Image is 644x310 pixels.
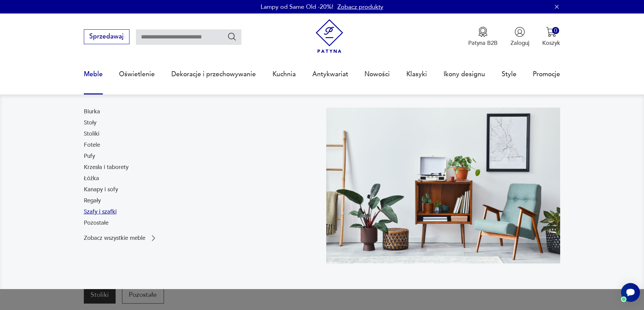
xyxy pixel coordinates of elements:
[272,59,296,90] a: Kuchnia
[84,219,109,227] a: Pozostałe
[84,130,99,138] a: Stoliki
[502,59,517,90] a: Style
[171,59,256,90] a: Dekoracje i przechowywanie
[84,197,101,205] a: Regały
[337,3,383,11] a: Zobacz produkty
[478,27,488,37] img: Ikona medalu
[542,39,560,47] p: Koszyk
[84,59,103,90] a: Meble
[84,208,117,216] a: Szafy i szafki
[621,283,640,302] iframe: Smartsupp widget button
[84,29,129,44] button: Sprzedawaj
[533,59,560,90] a: Promocje
[552,27,559,34] div: 0
[84,119,96,127] a: Stoły
[468,39,498,47] p: Patyna B2B
[468,27,498,47] a: Ikona medaluPatyna B2B
[510,27,529,47] button: Zaloguj
[542,27,560,47] button: 0Koszyk
[84,163,128,171] a: Krzesła i taborety
[84,174,99,182] a: Łóżka
[261,3,333,11] p: Lampy od Same Old -20%!
[84,108,100,116] a: Biurka
[312,19,347,53] img: Patyna - sklep z meblami i dekoracjami vintage
[468,27,498,47] button: Patyna B2B
[546,27,556,37] img: Ikona koszyka
[84,234,158,242] a: Zobacz wszystkie meble
[444,59,485,90] a: Ikony designu
[227,32,237,41] button: Szukaj
[84,186,118,194] a: Kanapy i sofy
[364,59,390,90] a: Nowości
[406,59,427,90] a: Klasyki
[84,34,129,40] a: Sprzedawaj
[515,27,525,37] img: Ikonka użytkownika
[84,235,145,241] p: Zobacz wszystkie meble
[510,39,529,47] p: Zaloguj
[84,141,100,149] a: Fotele
[119,59,155,90] a: Oświetlenie
[326,108,560,263] img: 969d9116629659dbb0bd4e745da535dc.jpg
[84,152,95,160] a: Pufy
[312,59,348,90] a: Antykwariat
